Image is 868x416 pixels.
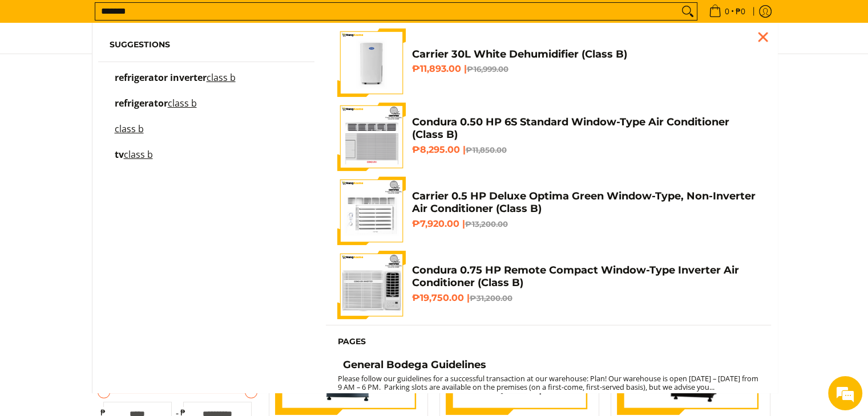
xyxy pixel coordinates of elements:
[110,150,304,170] a: tv class b
[110,74,304,93] a: refrigerator inverter class b
[115,99,197,119] p: refrigerator class b
[337,28,760,97] a: carrier-30-liter-dehumidier-premium-full-view-mang-kosme Carrier 30L White Dehumidifier (Class B)...
[110,125,304,145] a: class b
[705,5,749,18] span: •
[124,148,153,161] mark: class b
[679,3,697,20] button: Search
[337,373,758,392] small: Please follow our guidelines for a successful transaction at our warehouse: Plan! Our warehouse i...
[411,292,760,304] h6: ₱19,750.00 |
[337,103,760,171] a: condura-wrac-6s-premium-mang-kosme Condura 0.50 HP 6S Standard Window-Type Air Conditioner (Class...
[466,64,508,74] del: ₱16,999.00
[337,337,760,347] h6: Pages
[207,71,236,84] mark: class b
[110,99,304,119] a: refrigerator class b
[115,97,168,109] span: refrigerator
[465,219,507,229] del: ₱13,200.00
[337,251,406,319] img: Condura 0.75 HP Remote Compact Window-Type Inverter Air Conditioner (Class B)
[115,148,124,161] span: tv
[115,74,236,93] p: refrigerator inverter class b
[411,144,760,156] h6: ₱8,295.00 |
[115,123,144,135] mark: class b
[115,125,144,145] p: class b
[115,71,207,84] span: refrigerator inverter
[168,97,197,109] mark: class b
[337,177,760,245] a: Carrier 0.5 HP Deluxe Optima Green Window-Type, Non-Inverter Air Conditioner (Class B) Carrier 0....
[337,251,760,319] a: Condura 0.75 HP Remote Compact Window-Type Inverter Air Conditioner (Class B) Condura 0.75 HP Rem...
[411,264,760,289] h4: Condura 0.75 HP Remote Compact Window-Type Inverter Air Conditioner (Class B)
[411,116,760,141] h4: Condura 0.50 HP 6S Standard Window-Type Air Conditioner (Class B)
[115,150,153,170] p: tv class b
[411,190,760,215] h4: Carrier 0.5 HP Deluxe Optima Green Window-Type, Non-Inverter Air Conditioner (Class B)
[723,7,731,15] span: 0
[465,145,506,154] del: ₱11,850.00
[342,358,486,372] h4: General Bodega Guidelines
[469,293,512,303] del: ₱31,200.00
[411,218,760,230] h6: ₱7,920.00 |
[337,28,406,97] img: carrier-30-liter-dehumidier-premium-full-view-mang-kosme
[59,64,192,79] div: Chat with us now
[110,40,304,50] h6: Suggestions
[411,48,760,61] h4: Carrier 30L White Dehumidifier (Class B)
[337,177,406,245] img: Carrier 0.5 HP Deluxe Optima Green Window-Type, Non-Inverter Air Conditioner (Class B)
[187,6,215,33] div: Minimize live chat window
[734,7,747,15] span: ₱0
[66,132,158,247] span: We're online!
[337,358,760,374] a: General Bodega Guidelines
[754,28,772,46] div: Close pop up
[411,63,760,75] h6: ₱11,893.00 |
[337,103,406,171] img: condura-wrac-6s-premium-mang-kosme
[6,287,217,327] textarea: Type your message and hit 'Enter'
